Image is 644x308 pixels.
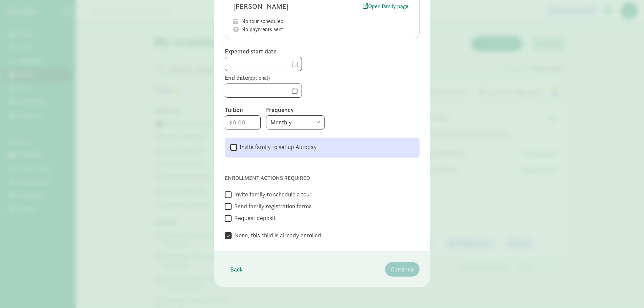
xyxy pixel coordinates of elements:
label: None, this child is already enrolled [232,231,321,239]
a: Open family page [360,2,411,11]
label: Invite family to set up Autopay [237,143,317,151]
div: [PERSON_NAME] [233,1,360,12]
span: Back [230,265,243,274]
div: No payments sent [241,25,411,33]
label: Request deposit [232,214,276,222]
button: Back [225,262,248,277]
span: (optional) [248,74,270,81]
label: Send family registration forms [232,202,312,210]
div: Enrollment actions required [225,174,420,182]
span: Continue [390,265,414,274]
iframe: Chat Widget [610,276,644,308]
div: No tour scheduled [241,17,411,25]
label: Tuition [225,106,261,114]
button: Continue [385,262,420,277]
label: Frequency [266,106,420,114]
label: Expected start date [225,47,420,55]
label: Invite family to schedule a tour [232,190,312,198]
label: End date [225,74,420,82]
span: Open family page [363,2,408,10]
input: 0.00 [225,116,260,129]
